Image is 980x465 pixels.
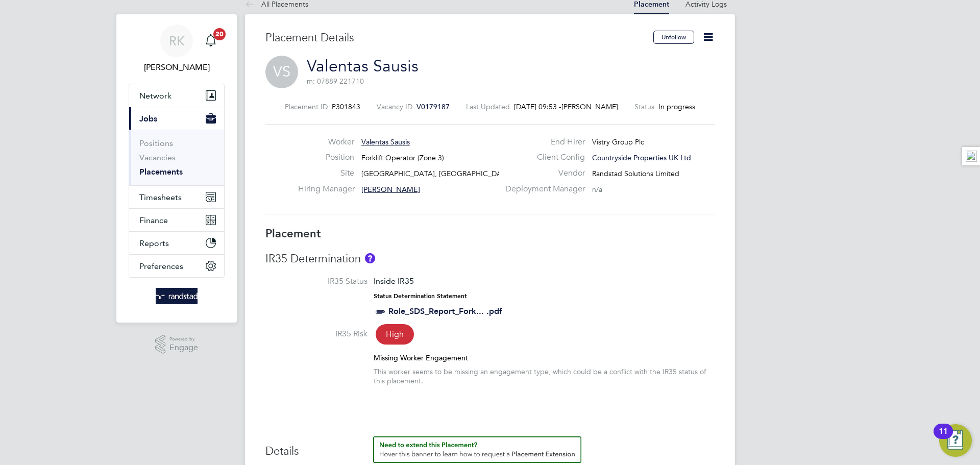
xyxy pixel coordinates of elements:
button: Timesheets [129,186,224,208]
button: Open Resource Center, 11 new notifications [939,424,972,457]
span: Jobs [139,114,157,124]
span: Timesheets [139,192,182,202]
button: Unfollow [653,31,694,44]
label: Site [298,168,354,179]
label: Vendor [499,168,585,179]
span: Valentas Sausis [361,137,410,146]
div: 11 [939,431,948,445]
button: Network [129,84,224,107]
label: Vacancy ID [377,102,412,111]
span: Network [139,91,171,101]
span: VS [265,56,298,88]
button: Jobs [129,107,224,130]
span: Countryside Properties UK Ltd [592,153,691,162]
a: RK[PERSON_NAME] [129,25,225,74]
span: Reports [139,238,169,248]
span: 20 [213,28,226,40]
a: Valentas Sausis [307,56,419,76]
h3: IR35 Determination [265,252,715,266]
span: n/a [592,185,602,194]
button: Reports [129,232,224,254]
span: [PERSON_NAME] [561,102,618,111]
label: Worker [298,137,354,148]
span: [DATE] 09:53 - [514,102,561,111]
label: Status [634,102,654,111]
label: Last Updated [466,102,510,111]
nav: Main navigation [116,14,237,323]
label: Client Config [499,152,585,163]
div: This worker seems to be missing an engagement type, which could be a conflict with the IR35 statu... [374,367,715,385]
a: Positions [139,138,173,148]
label: Deployment Manager [499,184,585,194]
span: Engage [169,344,198,352]
button: How to extend a Placement? [373,436,581,463]
a: Vacancies [139,153,176,162]
div: Missing Worker Engagement [374,353,715,362]
label: IR35 Risk [265,329,367,339]
span: High [376,324,414,345]
div: Jobs [129,130,224,185]
span: In progress [658,102,695,111]
span: P301843 [332,102,360,111]
span: Vistry Group Plc [592,137,644,146]
span: Randstad Solutions Limited [592,169,679,178]
span: Preferences [139,261,183,271]
span: [GEOGRAPHIC_DATA], [GEOGRAPHIC_DATA] [361,169,512,178]
a: Powered byEngage [155,335,199,354]
span: RK [169,34,185,47]
a: Role_SDS_Report_Fork... .pdf [388,306,502,316]
span: m: 07889 221710 [307,77,364,86]
strong: Status Determination Statement [374,292,467,300]
button: Finance [129,209,224,231]
h3: Details [265,436,715,459]
label: Placement ID [285,102,328,111]
b: Placement [265,227,321,240]
label: Position [298,152,354,163]
span: [PERSON_NAME] [361,185,420,194]
label: Hiring Manager [298,184,354,194]
span: Forklift Operator (Zone 3) [361,153,444,162]
span: Inside IR35 [374,276,414,286]
a: Placements [139,167,183,177]
label: IR35 Status [265,276,367,287]
span: Finance [139,215,168,225]
a: 20 [201,25,221,57]
label: End Hirer [499,137,585,148]
span: Powered by [169,335,198,344]
h3: Placement Details [265,31,646,45]
img: randstad-logo-retina.png [156,288,198,304]
span: Russell Kerley [129,61,225,74]
button: Preferences [129,255,224,277]
a: Go to home page [129,288,225,304]
button: About IR35 [365,253,375,263]
span: V0179187 [416,102,450,111]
